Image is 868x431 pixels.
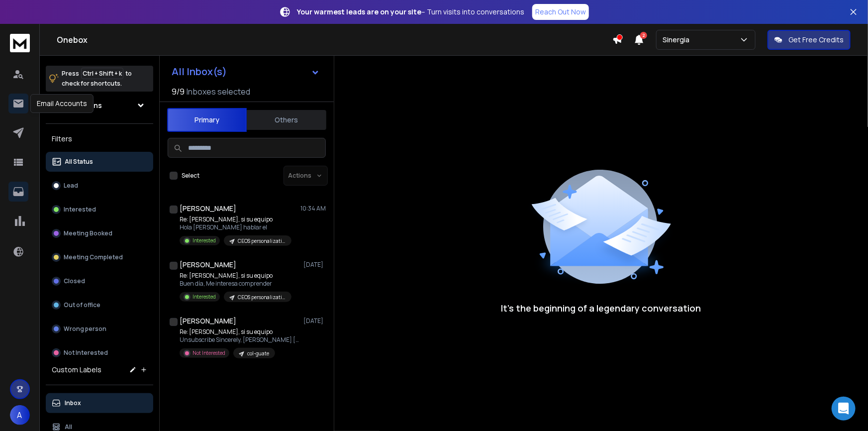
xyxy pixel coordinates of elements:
[247,109,326,131] button: Others
[832,397,856,421] div: Open Intercom Messenger
[768,30,851,50] button: Get Free Credits
[46,176,153,196] button: Lead
[300,205,326,213] p: 10:34 AM
[64,229,112,237] p: Meeting Booked
[65,399,81,407] p: Inbox
[640,32,647,39] span: 2
[532,4,589,20] a: Reach Out Now
[62,69,132,89] p: Press to check for shortcuts.
[172,86,185,98] span: 9 / 9
[182,172,199,180] label: Select
[180,260,236,270] h1: [PERSON_NAME]
[64,349,108,357] p: Not Interested
[64,325,106,333] p: Wrong person
[788,35,844,45] p: Get Free Credits
[193,293,216,301] p: Interested
[10,405,30,425] button: A
[180,336,299,344] p: Unsubscribe Sincerely, [PERSON_NAME] [PERSON_NAME][EMAIL_ADDRESS][DOMAIN_NAME]
[297,7,524,17] p: – Turn visits into conversations
[180,215,291,223] p: Re: [PERSON_NAME], si su equipo
[187,86,250,98] h3: Inboxes selected
[180,272,291,280] p: Re: [PERSON_NAME], si su equipo
[81,68,123,79] span: Ctrl + Shift + k
[164,62,328,82] button: All Inbox(s)
[297,7,421,16] strong: Your warmest leads are on your site
[46,223,153,243] button: Meeting Booked
[238,294,286,301] p: CEOS personalization
[247,350,269,357] p: col-guate
[193,237,216,244] p: Interested
[65,158,93,166] p: All Status
[303,317,326,325] p: [DATE]
[64,277,85,285] p: Closed
[535,7,586,17] p: Reach Out Now
[64,301,100,309] p: Out of office
[180,280,291,288] p: Buen día, Me interesa comprender
[46,96,153,115] button: All Campaigns
[180,204,236,214] h1: [PERSON_NAME]
[57,34,612,46] h1: Onebox
[65,423,72,431] p: All
[663,35,693,45] p: Sinergia
[180,316,236,326] h1: [PERSON_NAME]
[46,132,153,146] h3: Filters
[52,365,101,375] h3: Custom Labels
[501,301,701,315] p: It’s the beginning of a legendary conversation
[64,206,96,214] p: Interested
[46,393,153,413] button: Inbox
[64,253,123,261] p: Meeting Completed
[64,182,78,190] p: Lead
[193,349,225,357] p: Not Interested
[46,295,153,315] button: Out of office
[46,152,153,172] button: All Status
[238,237,286,245] p: CEOS personalization
[46,319,153,339] button: Wrong person
[30,94,94,113] div: Email Accounts
[46,247,153,267] button: Meeting Completed
[46,200,153,219] button: Interested
[180,328,299,336] p: Re: [PERSON_NAME], si su equipo
[167,108,247,132] button: Primary
[46,343,153,363] button: Not Interested
[10,34,30,52] img: logo
[172,67,227,77] h1: All Inbox(s)
[303,261,326,269] p: [DATE]
[46,271,153,291] button: Closed
[180,223,291,231] p: Hola [PERSON_NAME] hablar el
